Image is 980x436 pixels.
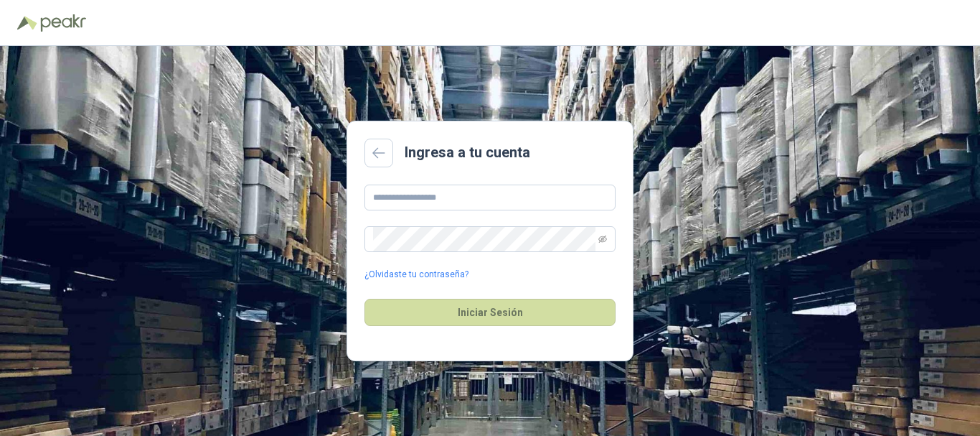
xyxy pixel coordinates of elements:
span: eye-invisible [598,235,607,243]
a: ¿Olvidaste tu contraseña? [364,268,468,282]
img: Logo [17,16,37,30]
h2: Ingresa a tu cuenta [405,142,530,164]
img: Peakr [40,14,86,32]
button: Iniciar Sesión [364,299,616,326]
